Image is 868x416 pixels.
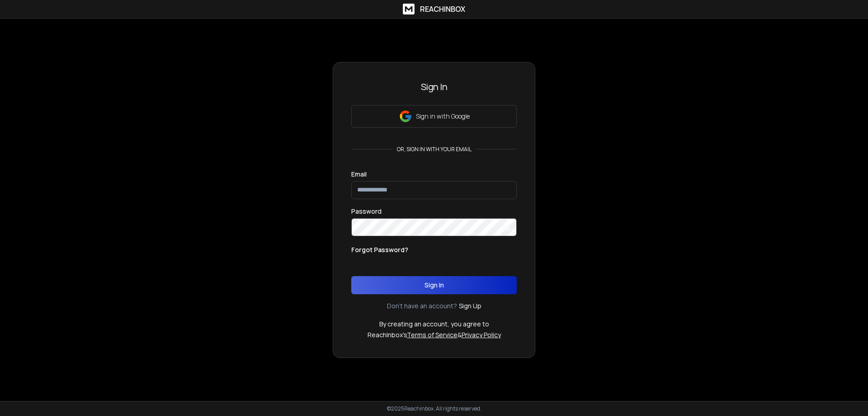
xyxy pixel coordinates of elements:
[351,276,517,294] button: Sign In
[387,405,481,412] p: © 2025 Reachinbox. All rights reserved.
[351,208,382,215] label: Password
[420,4,465,14] h1: ReachInbox
[351,105,517,128] button: Sign in with Google
[403,4,465,14] a: ReachInbox
[351,171,367,177] label: Email
[351,245,408,254] p: Forgot Password?
[351,81,517,93] h3: Sign In
[407,330,458,339] a: Terms of Service
[462,330,501,339] a: Privacy Policy
[387,301,457,311] p: Don't have an account?
[368,330,501,339] p: ReachInbox's &
[416,112,470,121] p: Sign in with Google
[459,301,481,311] a: Sign Up
[393,146,475,153] p: or, sign in with your email
[379,320,489,329] p: By creating an account, you agree to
